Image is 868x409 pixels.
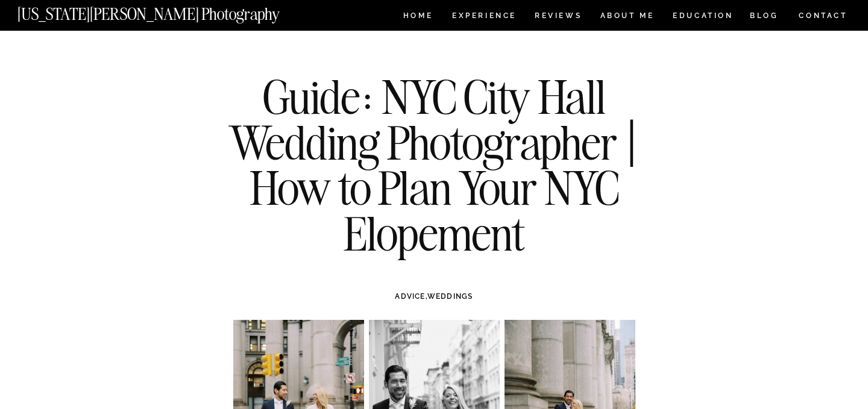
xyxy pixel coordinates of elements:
a: Experience [452,12,515,22]
h3: , [259,291,609,302]
a: [US_STATE][PERSON_NAME] Photography [17,6,320,16]
a: REVIEWS [535,12,580,22]
a: CONTACT [798,9,848,22]
a: EDUCATION [671,12,735,22]
a: WEDDINGS [427,292,473,301]
a: BLOG [750,12,779,22]
a: ADVICE [395,292,425,301]
a: ABOUT ME [600,12,655,22]
a: HOME [401,12,435,22]
h1: Guide: NYC City Hall Wedding Photographer | How to Plan Your NYC Elopement [215,74,653,256]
